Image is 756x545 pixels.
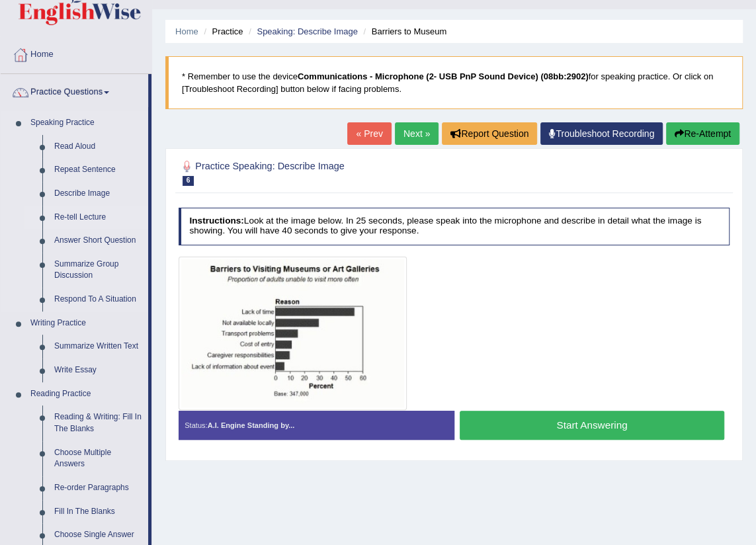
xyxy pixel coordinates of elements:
[48,288,148,312] a: Respond To A Situation
[442,122,537,145] button: Report Question
[360,25,446,38] li: Barriers to Museum
[24,312,148,335] a: Writing Practice
[200,25,243,38] li: Practice
[395,122,439,145] a: Next »
[48,358,148,382] a: Write Essay
[1,74,148,107] a: Practice Questions
[208,421,295,429] strong: A.I. Engine Standing by...
[179,411,454,440] div: Status:
[189,216,243,226] b: Instructions:
[24,382,148,406] a: Reading Practice
[48,229,148,253] a: Answer Short Question
[48,335,148,358] a: Summarize Written Text
[347,122,391,145] a: « Prev
[298,71,589,81] b: Communications - Microphone (2- USB PnP Sound Device) (08bb:2902)
[24,111,148,135] a: Speaking Practice
[48,158,148,182] a: Repeat Sentence
[179,208,730,245] h4: Look at the image below. In 25 seconds, please speak into the microphone and describe in detail w...
[175,26,198,36] a: Home
[48,500,148,524] a: Fill In The Blanks
[257,26,357,36] a: Speaking: Describe Image
[48,135,148,159] a: Read Aloud
[666,122,739,145] button: Re-Attempt
[48,253,148,288] a: Summarize Group Discussion
[48,441,148,476] a: Choose Multiple Answers
[48,206,148,230] a: Re-tell Lecture
[165,56,743,109] blockquote: * Remember to use the device for speaking practice. Or click on [Troubleshoot Recording] button b...
[48,182,148,206] a: Describe Image
[183,176,194,186] span: 6
[48,405,148,440] a: Reading & Writing: Fill In The Blanks
[1,36,151,69] a: Home
[179,158,521,186] h2: Practice Speaking: Describe Image
[460,411,724,439] button: Start Answering
[540,122,663,145] a: Troubleshoot Recording
[48,476,148,500] a: Re-order Paragraphs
